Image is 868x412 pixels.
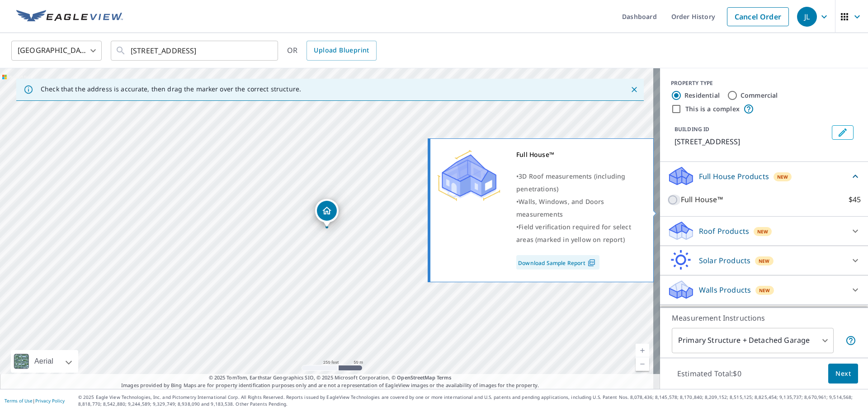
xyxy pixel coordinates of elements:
[832,125,854,140] button: Edit building 1
[131,38,259,63] input: Search by address or latitude-longitude
[516,255,599,270] a: Download Sample Report
[741,91,778,100] label: Commercial
[684,91,720,100] label: Residential
[699,284,751,295] p: Walls Products
[35,398,65,404] a: Privacy Policy
[681,194,723,205] p: Full House™
[636,344,649,357] a: Current Level 17, Zoom In
[797,7,817,27] div: JL
[585,259,598,267] img: Pdf Icon
[699,255,750,266] p: Solar Products
[516,170,642,195] div: •
[397,374,435,381] a: OpenStreetMap
[287,41,377,61] div: OR
[835,368,851,379] span: Next
[5,398,65,403] p: |
[516,197,604,218] span: Walls, Windows, and Doors measurements
[516,221,642,246] div: •
[759,287,770,294] span: New
[757,228,769,235] span: New
[828,364,858,384] button: Next
[670,364,749,384] p: Estimated Total: $0
[845,335,856,346] span: Your report will include the primary structure and a detached garage if one exists.
[699,171,769,182] p: Full House Products
[516,172,625,193] span: 3D Roof measurements (including penetrations)
[849,194,861,205] p: $45
[516,223,631,244] span: Field verification required for select areas (marked in yellow on report)
[5,398,33,404] a: Terms of Use
[516,195,642,221] div: •
[16,10,123,24] img: EV Logo
[315,199,339,227] div: Dropped pin, building 1, Residential property, 132 Hampton Roads Ave Hampton, VA 23661
[759,257,770,265] span: New
[636,357,649,371] a: Current Level 17, Zoom Out
[516,148,642,161] div: Full House™
[671,79,857,87] div: PROPERTY TYPE
[628,84,640,95] button: Close
[727,7,789,26] a: Cancel Order
[11,38,102,63] div: [GEOGRAPHIC_DATA]
[699,226,749,237] p: Roof Products
[41,85,301,93] p: Check that the address is accurate, then drag the marker over the correct structure.
[209,374,452,382] span: © 2025 TomTom, Earthstar Geographics SIO, © 2025 Microsoft Corporation, ©
[667,279,861,301] div: Walls ProductsNew
[667,166,861,187] div: Full House ProductsNew
[672,328,834,353] div: Primary Structure + Detached Garage
[307,41,376,61] a: Upload Blueprint
[777,173,788,180] span: New
[314,45,369,56] span: Upload Blueprint
[667,220,861,242] div: Roof ProductsNew
[667,250,861,271] div: Solar ProductsNew
[11,350,78,373] div: Aerial
[437,148,500,203] img: Premium
[675,136,828,147] p: [STREET_ADDRESS]
[672,313,856,323] p: Measurement Instructions
[675,125,709,133] p: BUILDING ID
[685,104,740,114] label: This is a complex
[78,394,863,407] p: © 2025 Eagle View Technologies, Inc. and Pictometry International Corp. All Rights Reserved. Repo...
[32,350,56,373] div: Aerial
[437,374,452,381] a: Terms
